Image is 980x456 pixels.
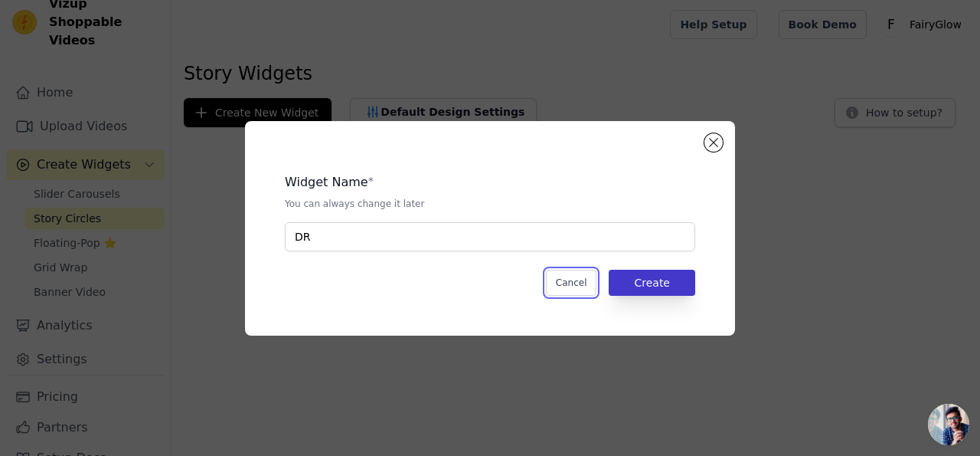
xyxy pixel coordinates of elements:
[285,198,695,210] p: You can always change it later
[704,133,723,152] button: Close modal
[285,173,368,192] legend: Widget Name
[546,270,597,296] button: Cancel
[609,270,695,296] button: Create
[928,404,969,445] a: Open chat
